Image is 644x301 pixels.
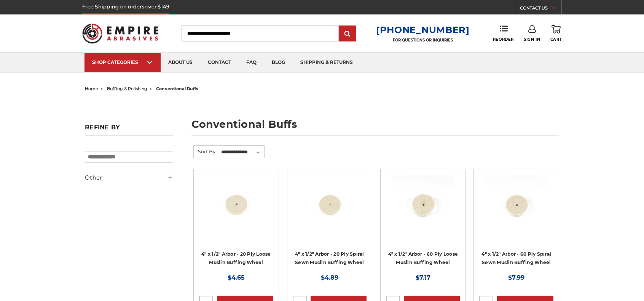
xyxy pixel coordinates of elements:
a: CONTACT US [520,4,561,14]
span: $4.65 [228,274,245,281]
a: 4" x 1/2" Arbor - 20 Ply Spiral Sewn Muslin Buffing Wheel [295,251,364,266]
span: Sign In [524,37,540,42]
h1: conventional buffs [191,119,559,135]
a: about us [161,53,200,72]
img: 4" x 1/2" Arbor - 60 Ply Loose Muslin Buffing Wheel [392,175,453,236]
img: small buffing wheel 4 inch 20 ply muslin cotton [206,175,266,236]
a: Cart [550,25,562,42]
p: FOR QUESTIONS OR INQUIRIES [376,38,470,43]
span: $4.89 [321,274,338,281]
a: faq [239,53,264,72]
a: 4" x 1/2" Arbor - 60 Ply Spiral Sewn Muslin Buffing Wheel [481,251,551,266]
a: shipping & returns [293,53,360,72]
a: 4" x 1/2" Arbor - 20 Ply Loose Muslin Buffing Wheel [201,251,271,266]
div: SHOP CATEGORIES [92,59,153,65]
a: Reorder [493,25,514,41]
img: Empire Abrasives [82,19,158,48]
a: 4 inch spiral sewn 20 ply conventional buffing wheel [293,175,367,248]
span: Cart [550,37,562,42]
a: buffing & polishing [107,86,147,91]
span: conventional buffs [156,86,198,91]
a: [PHONE_NUMBER] [376,24,470,35]
a: 4" x 1/2" Arbor - 60 Ply Loose Muslin Buffing Wheel [386,175,460,248]
img: 4 inch spiral sewn 20 ply conventional buffing wheel [299,175,360,236]
a: small buffing wheel 4 inch 20 ply muslin cotton [199,175,273,248]
h5: Refine by [85,124,173,135]
span: Reorder [493,37,514,42]
a: contact [200,53,239,72]
a: 4 inch muslin buffing wheel spiral sewn 60 ply [479,175,553,248]
a: home [85,86,98,91]
input: Submit [340,26,355,41]
a: 4" x 1/2" Arbor - 60 Ply Loose Muslin Buffing Wheel [388,251,458,266]
h5: Other [85,173,173,182]
span: $7.99 [508,274,524,281]
label: Sort By: [194,146,217,157]
a: blog [264,53,293,72]
img: 4 inch muslin buffing wheel spiral sewn 60 ply [486,175,547,236]
select: Sort By: [220,147,264,158]
span: $7.17 [416,274,430,281]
